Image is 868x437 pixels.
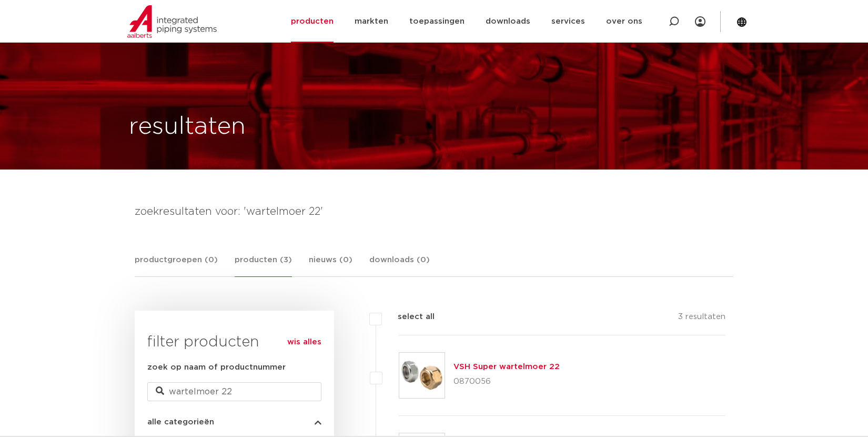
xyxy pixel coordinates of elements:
[147,418,321,426] button: alle categorieën
[147,332,321,353] h3: filter producten
[369,254,430,276] a: downloads (0)
[287,336,321,349] a: wis alles
[453,373,560,390] p: 0870056
[135,203,733,220] h4: zoekresultaten voor: 'wartelmoer 22'
[147,361,286,374] label: zoek op naam of productnummer
[399,353,445,398] img: Thumbnail for VSH Super wartelmoer 22
[147,418,214,426] span: alle categorieën
[678,311,725,327] p: 3 resultaten
[235,254,292,277] a: producten (3)
[309,254,352,276] a: nieuws (0)
[129,110,246,144] h1: resultaten
[135,254,218,276] a: productgroepen (0)
[382,311,435,323] label: select all
[453,363,560,371] a: VSH Super wartelmoer 22
[147,382,321,401] input: zoeken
